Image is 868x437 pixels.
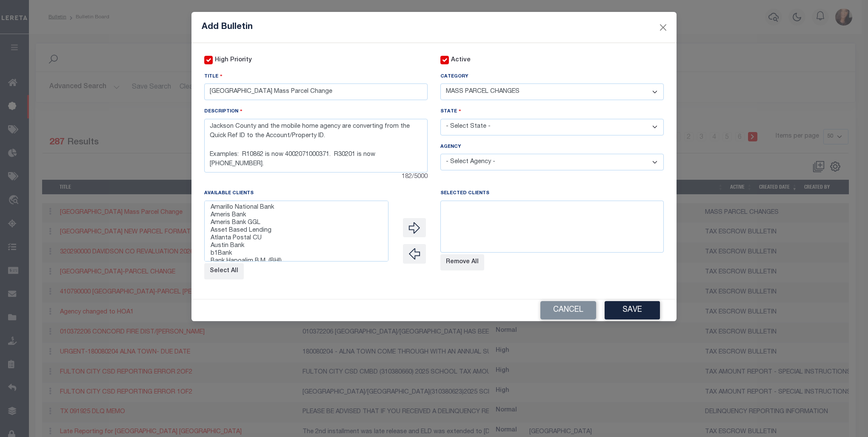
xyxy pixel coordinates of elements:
option: Amarillo National Bank [210,204,383,212]
button: Cancel [540,301,596,319]
div: 182/5000 [204,172,428,182]
label: Agency [440,144,461,151]
button: Select All [204,263,244,279]
label: High Priority [215,56,252,65]
option: Atlanta Postal CU [210,235,383,242]
label: Available Clients [204,190,254,197]
option: Ameris Bank GGL [210,219,383,227]
label: Description [204,107,243,115]
option: Austin Bank [210,242,383,250]
button: Remove All [440,254,484,270]
option: Bank Hapoalim B.M. (BHI) [210,258,383,265]
label: Selected Clients [440,190,489,197]
label: Title [204,72,223,80]
label: Active [451,56,471,65]
label: Category [440,73,468,80]
option: b1Bank [210,250,383,258]
option: Asset Based Lending [210,227,383,235]
button: Save [605,301,660,319]
option: Ameris Bank [210,212,383,219]
label: State [440,107,461,115]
